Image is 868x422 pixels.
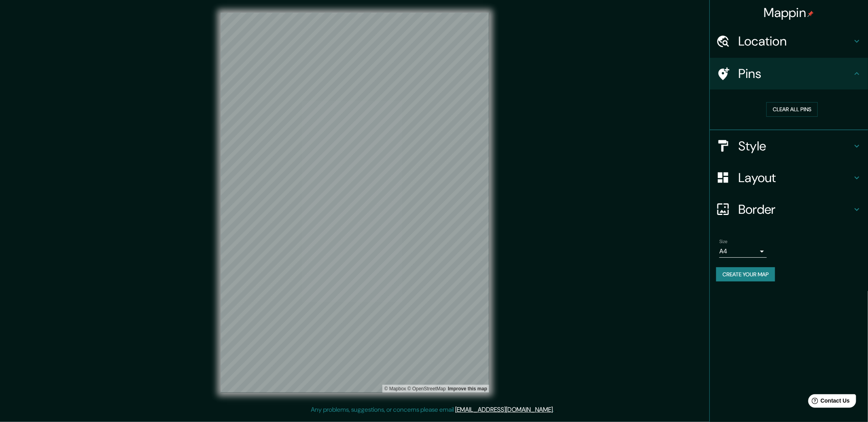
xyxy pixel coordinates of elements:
[738,33,852,49] h4: Location
[554,405,556,414] div: .
[311,405,554,414] p: Any problems, suggestions, or concerns please email .
[221,13,489,393] canvas: Map
[710,25,868,57] div: Location
[798,391,859,413] iframe: Help widget launcher
[807,11,814,17] img: pin-icon.png
[738,170,852,186] h4: Layout
[456,405,553,414] a: [EMAIL_ADDRESS][DOMAIN_NAME]
[710,194,868,225] div: Border
[738,201,852,217] h4: Border
[719,238,728,245] label: Size
[710,162,868,194] div: Layout
[407,386,446,392] a: OpenStreetMap
[719,245,767,258] div: A4
[384,386,406,392] a: Mapbox
[556,405,557,414] div: .
[738,138,852,154] h4: Style
[710,58,868,89] div: Pins
[710,130,868,162] div: Style
[448,386,487,392] a: Map feedback
[764,5,814,21] h4: Mappin
[738,66,852,82] h4: Pins
[716,267,775,282] button: Create your map
[766,102,818,117] button: Clear all pins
